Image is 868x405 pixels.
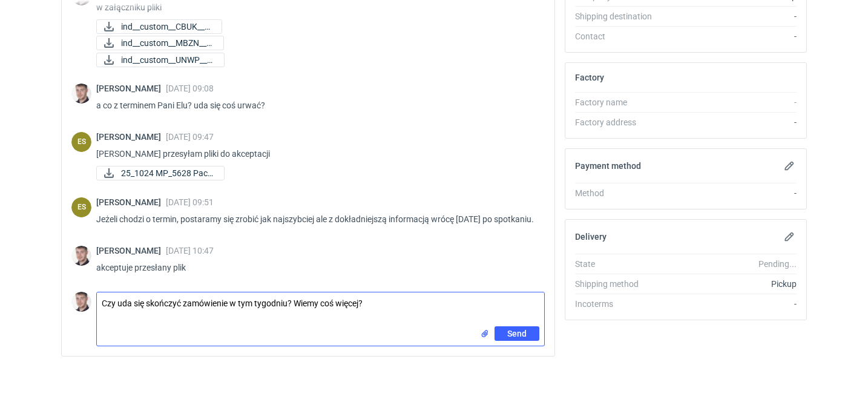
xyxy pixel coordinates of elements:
div: Shipping method [575,278,663,290]
h2: Factory [575,73,604,82]
div: Pickup [663,278,797,290]
span: [DATE] 09:47 [166,132,214,142]
em: Pending... [758,259,797,269]
img: Maciej Sikora [71,246,91,266]
figcaption: ES [71,197,91,217]
a: ind__custom__MBZN__d... [96,36,224,50]
span: ind__custom__MBZN__d... [121,36,214,50]
button: Edit payment method [782,159,797,173]
span: 25_1024 MP_5628 Pack... [121,166,214,180]
button: Edit delivery details [782,229,797,244]
div: State [575,258,663,270]
div: ind__custom__UNWP__d0__oR441920495__v3.pdf [96,53,217,67]
div: Shipping destination [575,10,663,22]
div: Elżbieta Sybilska [71,132,91,152]
div: - [663,298,797,310]
div: Method [575,187,663,199]
span: ind__custom__CBUK__d... [121,20,212,33]
p: [PERSON_NAME] przesyłam pliki do akceptacji [96,147,535,161]
p: Jeżeli chodzi o termin, postaramy się zrobić jak najszybciej ale z dokładniejszą informacją wrócę... [96,212,535,226]
span: ind__custom__UNWP__d... [121,53,214,67]
button: Send [495,326,539,341]
div: - [663,30,797,42]
span: [PERSON_NAME] [96,132,166,142]
div: - [663,96,797,108]
a: 25_1024 MP_5628 Pack... [96,166,225,180]
span: [PERSON_NAME] [96,197,166,207]
span: [DATE] 09:51 [166,197,214,207]
img: Maciej Sikora [71,84,91,104]
h2: Delivery [575,232,607,242]
div: ind__custom__MBZN__d0__oR441920495__v3.pdf [96,36,217,50]
a: ind__custom__UNWP__d... [96,53,225,67]
div: ind__custom__CBUK__d0__oR441920495__v3.pdf [96,19,217,34]
span: Send [507,329,527,338]
span: [DATE] 10:47 [166,246,214,255]
a: ind__custom__CBUK__d... [96,19,222,34]
div: - [663,116,797,128]
div: 25_1024 MP_5628 Packhelp Kartoniki 3wz.--.1A.PDF [96,166,217,180]
div: Contact [575,30,663,42]
figcaption: ES [71,132,91,152]
p: akceptuje przesłany plik [96,260,535,275]
textarea: Czy uda się skończyć zamówienie w tym tygodniu? Wiemy coś więcej? [97,292,544,326]
p: a co z terminem Pani Elu? uda się coś urwać? [96,98,535,113]
span: [PERSON_NAME] [96,84,166,93]
div: Incoterms [575,298,663,310]
img: Maciej Sikora [71,292,91,312]
div: - [663,187,797,199]
span: [PERSON_NAME] [96,246,166,255]
span: [DATE] 09:08 [166,84,214,93]
h2: Payment method [575,161,641,171]
div: Factory address [575,116,663,128]
div: Factory name [575,96,663,108]
div: Elżbieta Sybilska [71,197,91,217]
div: - [663,10,797,22]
